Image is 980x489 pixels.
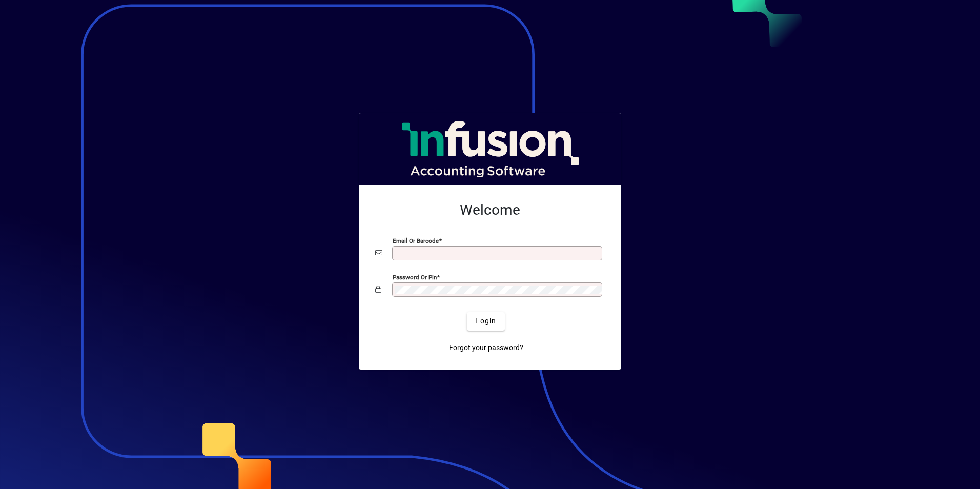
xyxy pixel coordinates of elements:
h2: Welcome [375,201,605,219]
mat-label: Password or Pin [393,273,437,280]
span: Login [475,316,496,327]
mat-label: Email or Barcode [393,237,439,244]
button: Login [467,312,504,331]
a: Forgot your password? [445,339,527,357]
span: Forgot your password? [449,342,523,353]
